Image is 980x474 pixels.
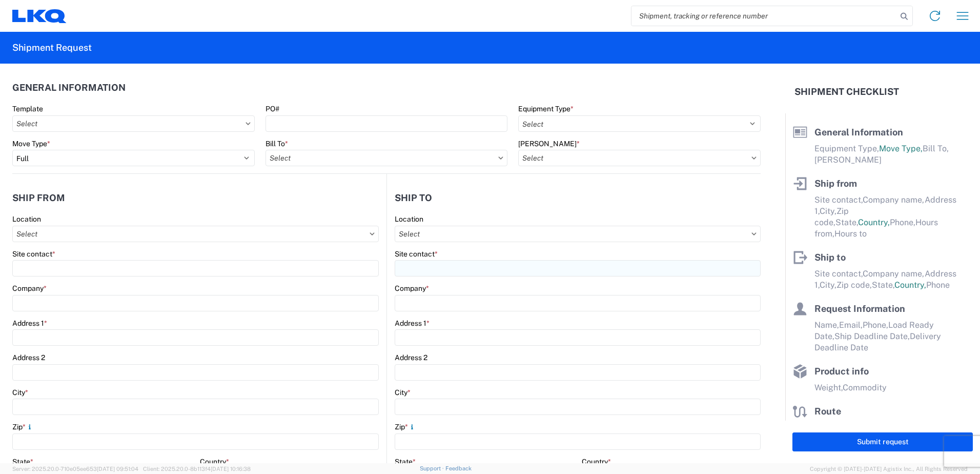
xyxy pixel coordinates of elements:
[266,139,288,148] label: Bill To
[12,226,379,242] input: Select
[820,206,836,216] span: City,
[395,319,430,328] label: Address 1
[814,383,843,392] span: Weight,
[814,127,903,137] span: General Information
[12,214,41,224] label: Location
[836,280,872,290] span: Zip code,
[858,218,890,227] span: Country,
[872,280,894,290] span: State,
[794,86,899,98] h2: Shipment Checklist
[814,178,857,189] span: Ship from
[12,457,33,466] label: State
[814,406,841,417] span: Route
[395,353,427,362] label: Address 2
[835,218,858,227] span: State,
[814,303,905,314] span: Request Information
[926,280,950,290] span: Phone
[395,457,416,466] label: State
[12,83,126,93] h2: General Information
[211,466,251,472] span: [DATE] 10:16:38
[395,214,423,224] label: Location
[814,252,846,263] span: Ship to
[814,366,869,377] span: Product info
[879,144,923,153] span: Move Type,
[863,269,925,279] span: Company name,
[12,319,47,328] label: Address 1
[863,320,888,330] span: Phone,
[97,466,138,472] span: [DATE] 09:51:04
[582,457,611,466] label: Country
[395,193,432,203] h2: Ship to
[200,457,229,466] label: Country
[814,144,879,153] span: Equipment Type,
[631,6,897,26] input: Shipment, tracking or reference number
[518,104,574,113] label: Equipment Type
[12,115,255,132] input: Select
[814,320,839,330] span: Name,
[814,155,882,165] span: [PERSON_NAME]
[445,465,472,471] a: Feedback
[12,422,34,431] label: Zip
[834,331,910,341] span: Ship Deadline Date,
[839,320,863,330] span: Email,
[12,139,50,148] label: Move Type
[518,139,580,148] label: [PERSON_NAME]
[12,284,47,293] label: Company
[814,269,863,279] span: Site contact,
[395,388,411,397] label: City
[12,353,45,362] label: Address 2
[395,249,438,259] label: Site contact
[518,150,761,166] input: Select
[923,144,949,153] span: Bill To,
[395,226,761,242] input: Select
[420,465,445,471] a: Support
[12,388,28,397] label: City
[12,42,92,54] h2: Shipment Request
[395,284,429,293] label: Company
[810,464,968,473] span: Copyright © [DATE]-[DATE] Agistix Inc., All Rights Reserved
[12,249,55,259] label: Site contact
[12,104,43,113] label: Template
[12,466,138,472] span: Server: 2025.20.0-710e05ee653
[863,195,925,205] span: Company name,
[266,150,508,166] input: Select
[814,195,863,205] span: Site contact,
[834,229,867,239] span: Hours to
[843,383,887,392] span: Commodity
[266,104,279,113] label: PO#
[12,193,65,203] h2: Ship from
[792,432,973,451] button: Submit request
[820,280,836,290] span: City,
[894,280,926,290] span: Country,
[890,218,915,227] span: Phone,
[395,422,416,431] label: Zip
[143,466,251,472] span: Client: 2025.20.0-8b113f4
